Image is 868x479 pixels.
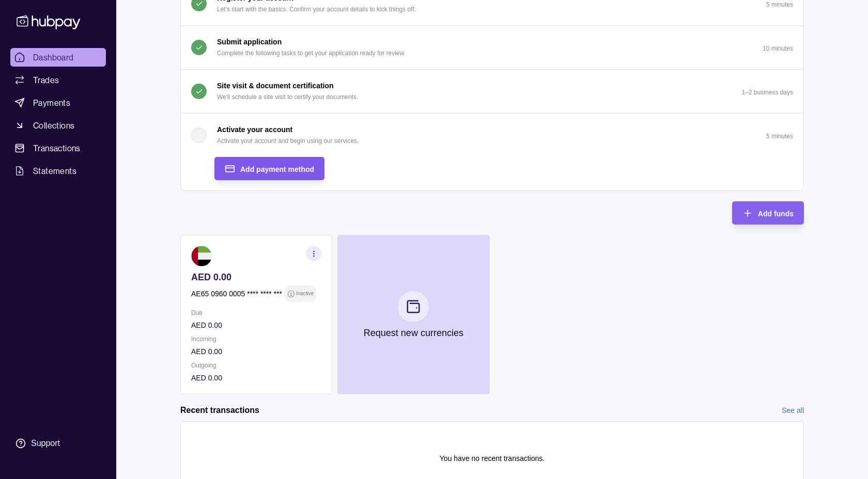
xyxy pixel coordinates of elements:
[10,93,106,112] a: Payments
[732,201,804,225] button: Add funds
[217,91,359,103] p: We'll schedule a site visit to certify your documents.
[217,124,292,135] p: Activate your account
[33,74,59,86] span: Trades
[10,139,106,157] a: Transactions
[10,48,106,67] a: Dashboard
[33,165,76,177] span: Statements
[31,438,60,449] div: Support
[181,26,803,69] button: Submit application Complete the following tasks to get your application ready for review.10 minutes
[33,51,74,63] span: Dashboard
[10,162,106,180] a: Statements
[191,333,321,345] p: Incoming
[33,119,74,132] span: Collections
[10,433,106,454] a: Support
[364,327,463,339] p: Request new currencies
[181,114,803,157] button: Activate your account Activate your account and begin using our services.5 minutes
[191,307,321,318] p: Due
[217,47,406,59] p: Complete the following tasks to get your application ready for review.
[337,235,489,394] button: Request new currencies
[742,89,793,96] p: 1–2 business days
[217,36,282,47] p: Submit application
[766,1,793,8] p: 5 minutes
[296,288,314,299] p: Inactive
[217,135,359,147] p: Activate your account and begin using our services.
[214,157,324,180] button: Add payment method
[440,453,545,464] p: You have no recent transactions.
[217,4,416,15] p: Let's start with the basics. Confirm your account details to kick things off.
[782,405,804,416] a: See all
[758,210,794,218] span: Add funds
[180,405,259,416] h2: Recent transactions
[191,372,321,384] p: AED 0.00
[181,70,803,113] button: Site visit & document certification We'll schedule a site visit to certify your documents.1–2 bus...
[33,142,81,154] span: Transactions
[10,71,106,89] a: Trades
[217,80,334,91] p: Site visit & document certification
[181,157,803,190] div: Activate your account Activate your account and begin using our services.5 minutes
[33,97,70,109] span: Payments
[191,360,321,371] p: Outgoing
[191,246,212,266] img: ae
[763,45,793,52] p: 10 minutes
[191,346,321,357] p: AED 0.00
[10,116,106,135] a: Collections
[766,133,793,140] p: 5 minutes
[191,272,321,283] p: AED 0.00
[240,165,314,173] span: Add payment method
[191,320,321,331] p: AED 0.00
